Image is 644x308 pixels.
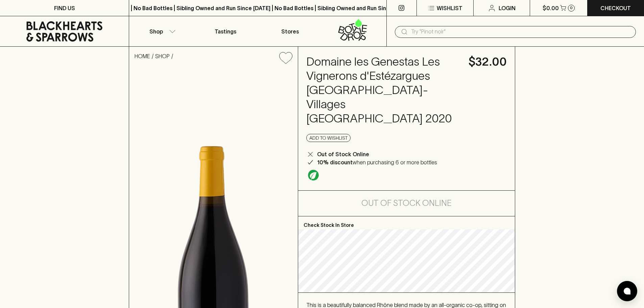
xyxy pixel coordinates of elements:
h4: $32.00 [469,55,507,69]
button: Shop [129,16,193,46]
input: Try "Pinot noir" [411,26,630,37]
a: SHOP [155,53,170,59]
a: Organic [306,168,320,182]
button: Add to wishlist [306,134,351,142]
p: FIND US [54,4,75,12]
p: $0.00 [543,4,559,12]
p: Tastings [215,27,236,35]
p: Check Stock In Store [298,216,515,229]
button: Add to wishlist [277,49,295,67]
a: Stores [258,16,322,46]
p: Checkout [600,4,631,12]
h5: Out of Stock Online [361,198,452,209]
a: HOME [135,53,150,59]
p: 0 [570,6,573,10]
img: bubble-icon [624,288,630,294]
h4: Domaine les Genestas Les Vignerons d'Estézargues [GEOGRAPHIC_DATA]-Villages [GEOGRAPHIC_DATA] 2020 [306,55,460,126]
a: Tastings [193,16,258,46]
p: Wishlist [437,4,462,12]
p: Out of Stock Online [317,150,369,158]
p: Stores [281,27,299,35]
p: Shop [149,27,163,35]
img: Organic [308,170,319,181]
b: 10% discount [317,159,353,165]
p: Login [499,4,516,12]
p: when purchasing 6 or more bottles [317,158,437,166]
